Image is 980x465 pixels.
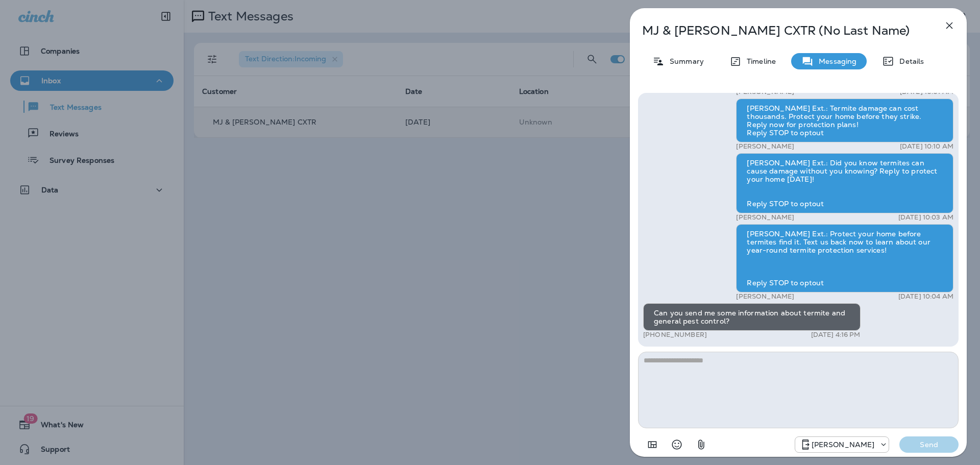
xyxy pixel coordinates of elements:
p: [DATE] 10:03 AM [898,213,953,222]
p: Summary [665,57,704,65]
p: [PERSON_NAME] [736,142,794,151]
p: MJ & [PERSON_NAME] CXTR (No Last Name) [642,23,921,38]
p: Timeline [742,57,776,65]
p: Messaging [814,57,856,65]
button: Add in a premade template [642,434,663,455]
div: Can you send me some information about termite and general pest control? [643,303,861,331]
p: [PHONE_NUMBER] [643,331,707,339]
p: [PERSON_NAME] [812,440,875,449]
p: [PERSON_NAME] [736,292,794,301]
button: Select an emoji [667,434,687,455]
p: [PERSON_NAME] [736,213,794,222]
div: +1 (770) 343-2465 [795,438,889,451]
p: [DATE] 4:16 PM [811,331,861,339]
div: [PERSON_NAME] Ext.: Termite damage can cost thousands. Protect your home before they strike. Repl... [736,99,953,142]
p: [DATE] 10:10 AM [900,142,953,151]
div: [PERSON_NAME] Ext.: Did you know termites can cause damage without you knowing? Reply to protect ... [736,153,953,213]
p: [DATE] 10:04 AM [898,292,953,301]
div: [PERSON_NAME] Ext.: Protect your home before termites find it. Text us back now to learn about ou... [736,224,953,292]
p: Details [894,57,924,65]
